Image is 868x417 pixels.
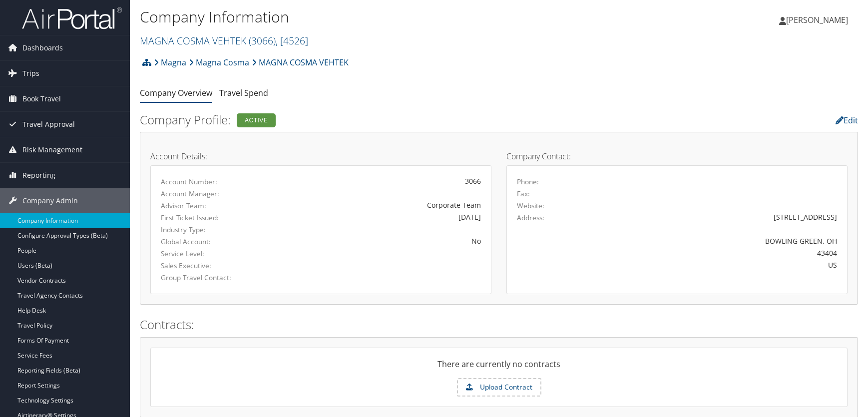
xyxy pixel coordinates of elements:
[237,113,276,127] div: Active
[458,379,540,396] label: Upload Contract
[161,273,258,283] label: Group Travel Contact:
[249,34,276,47] span: ( 3066 )
[22,6,122,30] img: airportal-logo.png
[273,176,481,186] div: 3066
[161,213,258,223] label: First Ticket Issued:
[601,248,837,258] div: 43404
[601,260,837,270] div: US
[22,61,39,86] span: Trips
[151,358,847,378] div: There are currently no contracts
[517,201,544,211] label: Website:
[786,14,848,25] span: [PERSON_NAME]
[161,201,258,211] label: Advisor Team:
[140,6,619,27] h1: Company Information
[517,213,544,223] label: Address:
[273,212,481,222] div: [DATE]
[252,52,349,72] a: MAGNA COSMA VEHTEK
[154,52,186,72] a: Magna
[276,34,308,47] span: , [ 4526 ]
[22,112,75,137] span: Travel Approval
[22,188,78,213] span: Company Admin
[161,177,258,187] label: Account Number:
[273,200,481,210] div: Corporate Team
[140,34,308,47] a: MAGNA COSMA VEHTEK
[22,137,82,162] span: Risk Management
[161,189,258,199] label: Account Manager:
[161,225,258,235] label: Industry Type:
[836,115,858,126] a: Edit
[140,316,858,333] h2: Contracts:
[161,249,258,259] label: Service Level:
[601,236,837,246] div: BOWLING GREEN, OH
[150,152,491,160] h4: Account Details:
[140,87,212,98] a: Company Overview
[601,212,837,222] div: [STREET_ADDRESS]
[22,86,61,111] span: Book Travel
[506,152,848,160] h4: Company Contact:
[161,261,258,271] label: Sales Executive:
[517,189,530,199] label: Fax:
[140,111,614,128] h2: Company Profile:
[273,236,481,246] div: No
[779,5,858,35] a: [PERSON_NAME]
[219,87,268,98] a: Travel Spend
[22,35,63,60] span: Dashboards
[22,163,55,188] span: Reporting
[189,52,249,72] a: Magna Cosma
[161,237,258,247] label: Global Account:
[517,177,539,187] label: Phone:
